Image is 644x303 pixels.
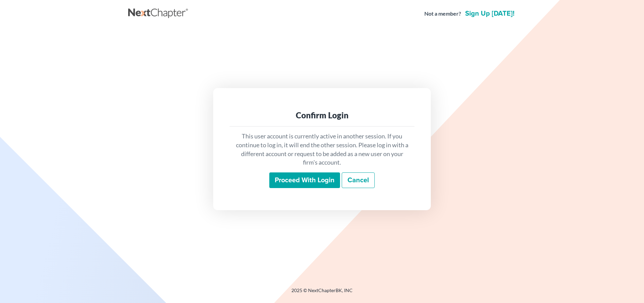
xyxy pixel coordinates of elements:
[235,132,409,167] p: This user account is currently active in another session. If you continue to log in, it will end ...
[424,10,461,18] strong: Not a member?
[342,172,375,188] a: Cancel
[128,287,516,299] div: 2025 © NextChapterBK, INC
[269,172,340,188] input: Proceed with login
[464,10,516,17] a: Sign up [DATE]!
[235,110,409,121] div: Confirm Login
